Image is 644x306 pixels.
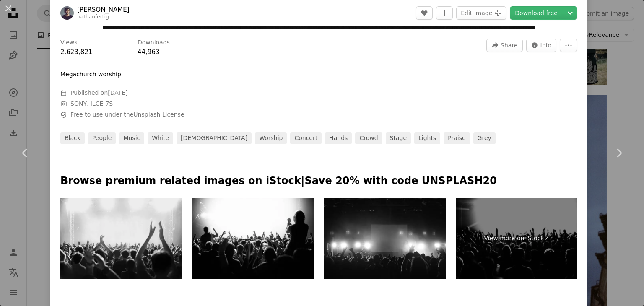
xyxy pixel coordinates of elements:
[510,6,563,20] a: Download free
[290,132,322,144] a: concert
[456,6,506,20] button: Edit image
[501,39,517,52] span: Share
[138,39,170,47] h3: Downloads
[60,48,92,56] span: 2,623,821
[133,111,184,118] a: Unsplash License
[60,132,85,144] a: black
[77,5,130,14] a: [PERSON_NAME]
[70,89,128,96] span: Published on
[88,132,116,144] a: people
[594,113,644,193] a: Next
[414,132,440,144] a: lights
[526,39,557,52] button: Stats about this image
[324,198,446,279] img: Cheering crowd raising hands in the air in front of a stage
[60,174,577,188] p: Browse premium related images on iStock | Save 20% with code UNSPLASH20
[77,14,109,20] a: nathanfertig
[60,198,182,279] img: Concert crowd
[119,132,144,144] a: music
[60,39,78,47] h3: Views
[560,39,577,52] button: More Actions
[473,132,496,144] a: grey
[486,39,522,52] button: Share this image
[70,111,184,119] span: Free to use under the
[60,70,121,79] p: Megachurch worship
[148,132,173,144] a: white
[192,198,314,279] img: Concert crowd
[456,198,577,279] a: View more on iStock↗
[355,132,382,144] a: crowd
[436,6,453,20] button: Add to Collection
[138,48,160,56] span: 44,963
[563,6,577,20] button: Choose download size
[108,89,127,96] time: November 8, 2019 at 12:26:30 AM GMT+5:30
[386,132,411,144] a: stage
[444,132,470,144] a: praise
[416,6,433,20] button: Like
[325,132,352,144] a: hands
[540,39,552,52] span: Info
[177,132,252,144] a: [DEMOGRAPHIC_DATA]
[60,6,74,20] img: Go to Nathan Fertig's profile
[70,100,113,108] button: SONY, ILCE-7S
[255,132,287,144] a: worship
